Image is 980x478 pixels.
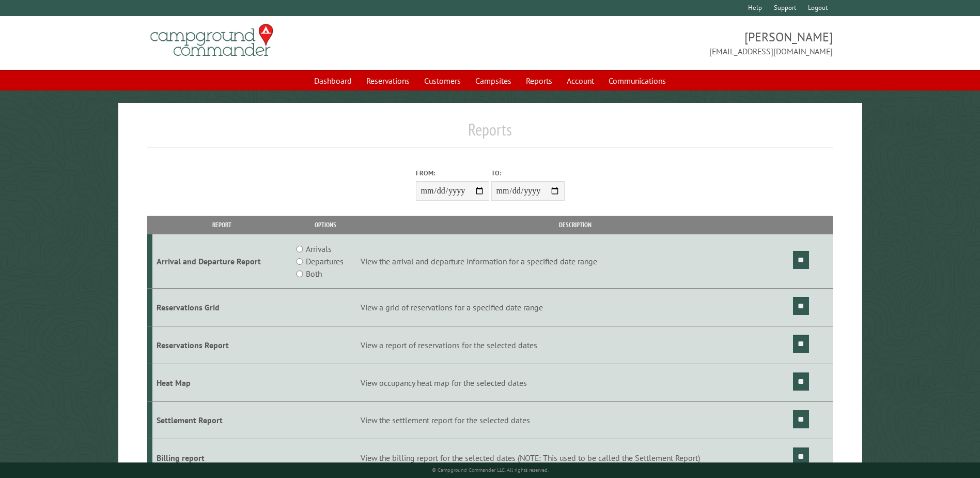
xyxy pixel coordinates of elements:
td: Arrival and Departure Report [152,234,291,289]
a: Account [561,71,600,91]
td: View a grid of reservations for a specified date range [359,289,791,326]
td: Billing report [152,439,291,477]
td: View the arrival and departure information for a specified date range [359,234,791,289]
a: Communications [602,71,672,91]
label: To: [491,168,565,178]
th: Description [359,216,791,234]
th: Options [291,216,359,234]
td: View occupancy heat map for the selected dates [359,364,791,401]
label: Departures [306,255,344,267]
label: Arrivals [306,243,332,255]
a: Reports [520,71,558,91]
span: [PERSON_NAME] [EMAIL_ADDRESS][DOMAIN_NAME] [490,28,833,57]
a: Reservations [360,71,416,91]
td: View the billing report for the selected dates (NOTE: This used to be called the Settlement Report) [359,439,791,477]
td: Reservations Grid [152,289,291,326]
td: View the settlement report for the selected dates [359,401,791,439]
a: Customers [418,71,467,91]
small: © Campground Commander LLC. All rights reserved. [432,467,549,473]
td: Settlement Report [152,401,291,439]
a: Campsites [469,71,518,91]
td: Heat Map [152,364,291,401]
img: Campground Commander [147,20,276,61]
td: View a report of reservations for the selected dates [359,326,791,364]
label: Both [306,267,322,280]
a: Dashboard [308,71,358,91]
label: From: [416,168,489,178]
td: Reservations Report [152,326,291,364]
h1: Reports [147,119,832,148]
th: Report [152,216,291,234]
